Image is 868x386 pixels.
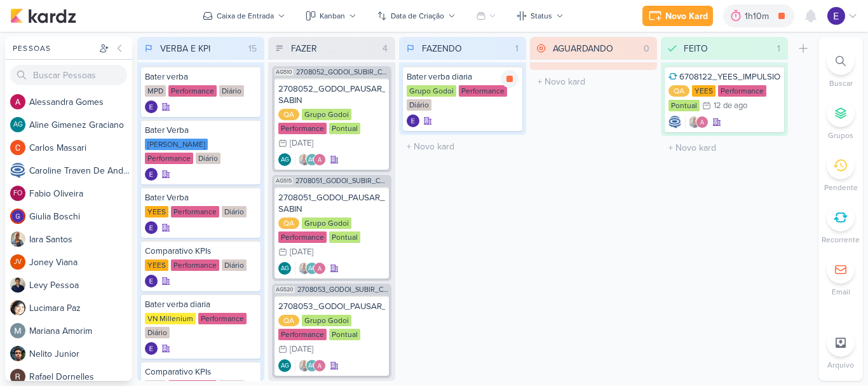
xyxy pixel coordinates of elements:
div: Performance [718,85,766,97]
div: Joney Viana [10,254,25,270]
button: Novo Kard [642,6,713,26]
div: 2708052_GODOI_PAUSAR_ANUNCIO_ALBERT SABIN [278,83,385,106]
div: Aline Gimenez Graciano [306,262,318,275]
div: Criador(a): Caroline Traven De Andrade [668,116,681,128]
div: Aline Gimenez Graciano [10,117,25,132]
div: Grupo Godoi [302,315,351,326]
div: Diário [196,153,220,164]
div: Performance [278,329,327,340]
div: Bater Verba [145,192,257,203]
span: 2708053_GODOI_SUBIR_CONTEUDO_SOCIAL_EM_PERFORMANCE_VITAL [297,286,389,293]
img: Rafael Dornelles [10,369,25,384]
img: Eduardo Quaresma [145,275,158,287]
div: QA [278,315,299,326]
div: Performance [171,206,219,217]
div: Criador(a): Aline Gimenez Graciano [278,359,291,372]
p: AG [308,266,316,272]
div: Bater Verba [145,125,257,136]
img: Eduardo Quaresma [145,100,158,113]
p: JV [14,259,22,266]
div: Diário [145,327,170,338]
div: Performance [459,85,507,97]
div: Performance [168,85,217,97]
img: Alessandra Gomes [313,262,326,275]
div: Criador(a): Eduardo Quaresma [145,221,158,234]
div: YEES [145,206,168,217]
img: Nelito Junior [10,346,25,361]
div: VN Millenium [145,313,196,324]
div: Pontual [329,231,360,243]
div: Parar relógio [501,70,519,88]
div: Comparativo KPIs [145,366,257,378]
img: Mariana Amorim [10,323,25,338]
div: 2708053_GODOI_PAUSAR_ANUNCIO_VITAL [278,301,385,312]
img: Iara Santos [298,359,311,372]
div: [DATE] [290,248,313,256]
img: Eduardo Quaresma [827,7,845,25]
div: Colaboradores: Iara Santos, Alessandra Gomes [685,116,709,128]
div: Aline Gimenez Graciano [278,262,291,275]
div: 15 [243,42,262,55]
div: Bater verba diaria [145,299,257,310]
img: Caroline Traven De Andrade [10,163,25,178]
img: Lucimara Paz [10,300,25,315]
div: Performance [278,231,327,243]
li: Ctrl + F [818,47,863,89]
img: Eduardo Quaresma [145,342,158,355]
p: AG [281,157,289,163]
p: Email [832,286,850,298]
div: Performance [145,153,193,164]
p: AG [281,363,289,369]
div: [PERSON_NAME] [145,139,208,150]
div: Novo Kard [665,10,708,23]
p: AG [13,121,23,128]
div: Pontual [668,100,700,111]
div: Aline Gimenez Graciano [306,359,318,372]
img: Eduardo Quaresma [145,221,158,234]
div: M a r i a n a A m o r i m [29,324,132,338]
div: QA [668,85,689,97]
span: AG510 [275,69,294,76]
div: Colaboradores: Iara Santos, Aline Gimenez Graciano, Alessandra Gomes [295,359,326,372]
input: + Novo kard [532,72,654,91]
div: Colaboradores: Iara Santos, Aline Gimenez Graciano, Alessandra Gomes [295,262,326,275]
div: Criador(a): Eduardo Quaresma [145,342,158,355]
img: Iara Santos [688,116,701,128]
div: Bater verba [145,71,257,83]
div: A l e s s a n d r a G o m e s [29,95,132,109]
div: YEES [692,85,715,97]
img: Eduardo Quaresma [407,114,419,127]
div: C a r l o s M a s s a r i [29,141,132,155]
div: QA [278,217,299,229]
div: MPD [145,85,166,97]
div: 2708051_GODOI_PAUSAR_ANUNCIO_AB SABIN [278,192,385,215]
div: Diário [222,259,247,271]
div: Diário [407,99,431,111]
img: Alessandra Gomes [10,94,25,109]
div: Diário [219,85,244,97]
div: J o n e y V i a n a [29,256,132,269]
p: Pendente [824,182,858,193]
div: [DATE] [290,345,313,354]
div: I a r a S a n t o s [29,233,132,246]
div: Aline Gimenez Graciano [306,153,318,166]
div: Grupo Godoi [302,217,351,229]
div: Pessoas [10,43,97,54]
p: AG [281,266,289,272]
div: Fabio Oliveira [10,186,25,201]
div: 1 [510,42,524,55]
span: AG520 [275,286,295,293]
img: Iara Santos [10,231,25,247]
span: AG515 [275,177,293,184]
div: F a b i o O l i v e i r a [29,187,132,200]
div: 1h10m [745,10,773,23]
div: Pontual [329,123,360,134]
img: kardz.app [10,8,76,24]
input: + Novo kard [402,137,524,156]
img: Iara Santos [298,262,311,275]
div: Aline Gimenez Graciano [278,359,291,372]
p: Buscar [829,78,853,89]
div: YEES [145,259,168,271]
p: Recorrente [822,234,860,245]
p: AG [308,157,316,163]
